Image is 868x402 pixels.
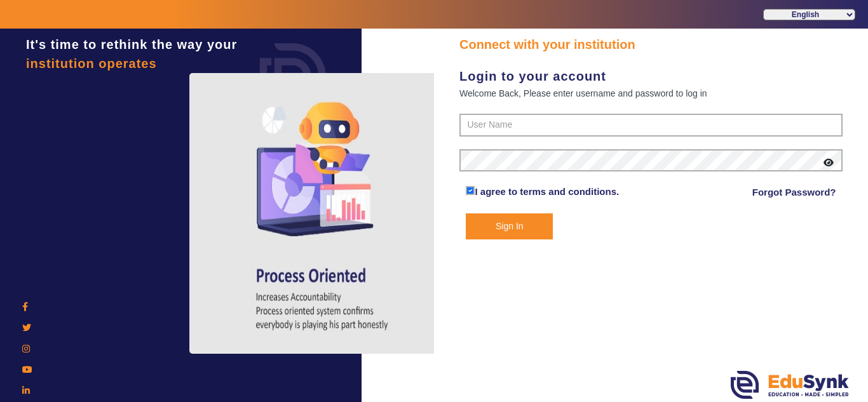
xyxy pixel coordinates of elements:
div: Connect with your institution [459,35,843,54]
input: User Name [459,114,843,137]
img: edusynk.png [731,371,849,399]
div: Login to your account [459,67,843,86]
a: I agree to terms and conditions. [475,186,619,197]
button: Sign In [466,213,553,239]
div: Welcome Back, Please enter username and password to log in [459,86,843,101]
img: login.png [245,29,341,124]
span: It's time to rethink the way your [26,37,237,51]
span: institution operates [26,57,157,70]
a: Forgot Password? [752,185,836,200]
img: login4.png [189,73,456,354]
